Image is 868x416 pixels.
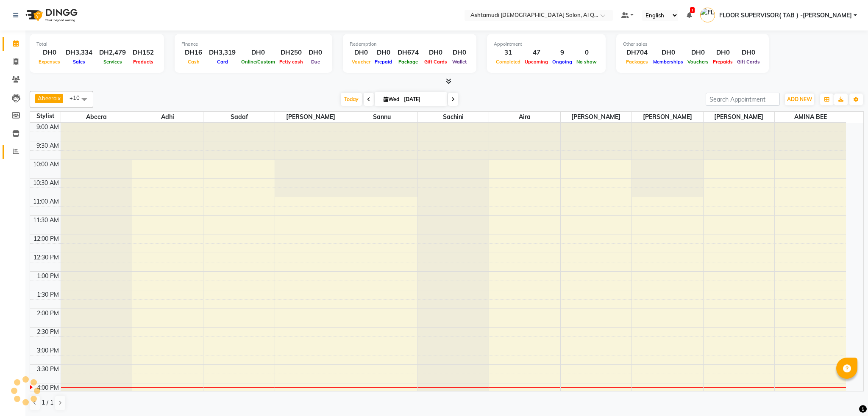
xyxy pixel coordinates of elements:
[35,365,61,374] div: 3:30 PM
[32,253,61,262] div: 12:30 PM
[418,112,489,122] span: Sachini
[31,216,61,225] div: 11:30 AM
[181,48,206,58] div: DH16
[35,123,61,132] div: 9:00 AM
[396,59,420,65] span: Package
[735,48,762,58] div: DH0
[690,7,695,13] span: 1
[422,59,449,65] span: Gift Cards
[181,41,325,48] div: Finance
[700,8,715,22] img: FLOOR SUPERVISOR( TAB ) -QUSAIS
[131,59,156,65] span: Products
[239,48,277,58] div: DH0
[785,94,814,105] button: ADD NEW
[719,11,852,20] span: FLOOR SUPERVISOR( TAB ) -[PERSON_NAME]
[685,59,711,65] span: Vouchers
[350,59,373,65] span: Voucher
[277,48,305,58] div: DH250
[35,309,61,318] div: 2:00 PM
[494,41,599,48] div: Appointment
[31,197,61,206] div: 11:00 AM
[706,93,780,106] input: Search Appointment
[129,48,157,58] div: DH152
[350,48,373,58] div: DH0
[32,234,61,243] div: 12:00 PM
[651,59,685,65] span: Memberships
[35,383,61,392] div: 4:00 PM
[489,112,560,122] span: Aira
[101,59,124,65] span: Services
[687,11,692,19] a: 1
[36,41,157,48] div: Total
[35,328,61,336] div: 2:30 PM
[215,59,230,65] span: Card
[632,112,703,122] span: [PERSON_NAME]
[35,290,61,299] div: 1:30 PM
[711,48,735,58] div: DH0
[305,48,325,58] div: DH0
[36,59,62,65] span: Expenses
[203,112,274,122] span: Sadaf
[309,59,322,65] span: Due
[36,48,62,58] div: DH0
[561,112,632,122] span: [PERSON_NAME]
[22,3,80,27] img: logo
[494,48,523,58] div: 31
[35,272,61,281] div: 1:00 PM
[38,95,57,102] span: Abeera
[550,48,574,58] div: 9
[346,112,417,122] span: Sannu
[57,95,61,102] a: x
[735,59,762,65] span: Gift Cards
[550,59,574,65] span: Ongoing
[206,48,239,58] div: DH3,319
[96,48,129,58] div: DH2,479
[449,48,470,58] div: DH0
[494,59,523,65] span: Completed
[651,48,685,58] div: DH0
[523,48,550,58] div: 47
[239,59,277,65] span: Online/Custom
[61,112,132,122] span: Abeera
[523,59,550,65] span: Upcoming
[574,59,599,65] span: No show
[71,59,87,65] span: Sales
[35,346,61,355] div: 3:00 PM
[31,160,61,169] div: 10:00 AM
[711,59,735,65] span: Prepaids
[62,48,96,58] div: DH3,334
[450,59,469,65] span: Wallet
[30,112,61,121] div: Stylist
[35,141,61,150] div: 9:30 AM
[275,112,346,122] span: [PERSON_NAME]
[574,48,599,58] div: 0
[70,94,86,101] span: +10
[775,112,846,122] span: AMINA BEE
[401,93,444,106] input: 2025-09-03
[704,112,774,122] span: [PERSON_NAME]
[394,48,422,58] div: DH674
[350,41,470,48] div: Redemption
[132,112,203,122] span: Adhi
[624,59,650,65] span: Packages
[186,59,202,65] span: Cash
[787,96,812,102] span: ADD NEW
[373,59,394,65] span: Prepaid
[381,96,401,102] span: Wed
[373,48,394,58] div: DH0
[42,398,53,407] span: 1 / 1
[31,179,61,187] div: 10:30 AM
[685,48,711,58] div: DH0
[341,93,362,106] span: Today
[277,59,305,65] span: Petty cash
[623,48,651,58] div: DH704
[422,48,449,58] div: DH0
[623,41,762,48] div: Other sales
